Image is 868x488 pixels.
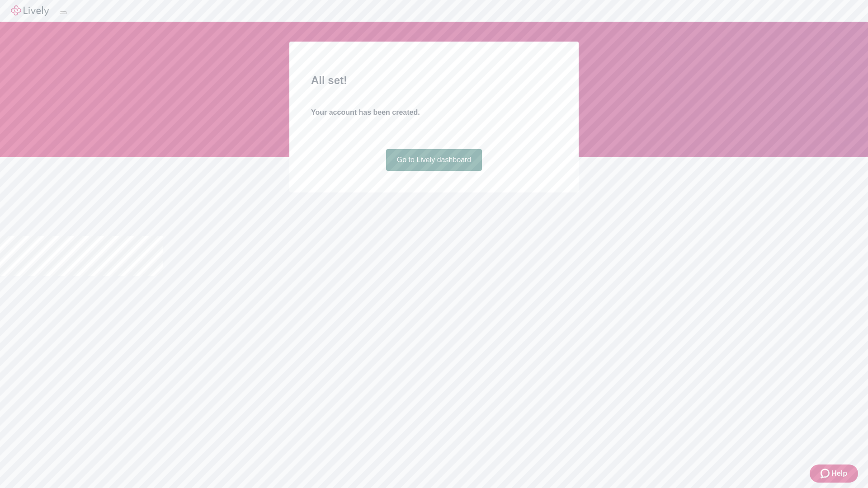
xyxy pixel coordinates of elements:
[11,5,49,16] img: Lively
[311,72,557,89] h2: All set!
[810,465,858,483] button: Zendesk support iconHelp
[821,468,831,479] svg: Zendesk support icon
[60,11,67,14] button: Log out
[831,468,847,479] span: Help
[386,149,482,171] a: Go to Lively dashboard
[311,107,557,118] h4: Your account has been created.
